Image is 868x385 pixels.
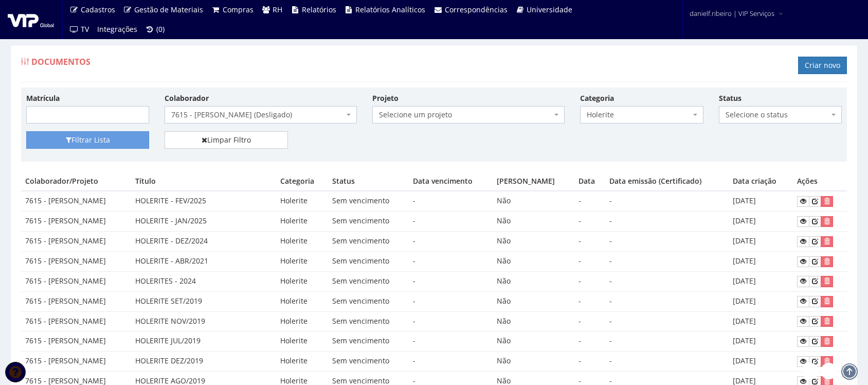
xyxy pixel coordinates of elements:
td: Holerite [276,191,328,211]
td: - [574,232,605,252]
td: - [409,352,493,372]
td: HOLERITE - FEV/2025 [131,191,277,211]
th: Data vencimento [409,172,493,191]
td: 7615 - [PERSON_NAME] [21,191,131,211]
td: 7615 - [PERSON_NAME] [21,212,131,232]
button: Filtrar Lista [26,131,149,149]
a: Integrações [93,20,141,39]
td: HOLERITE - DEZ/2024 [131,232,277,252]
th: Data [574,172,605,191]
td: Holerite [276,232,328,252]
span: (0) [156,24,165,34]
td: - [574,311,605,331]
td: - [574,251,605,271]
td: HOLERITE JUL/2019 [131,331,277,352]
td: - [409,191,493,211]
td: - [574,271,605,291]
label: Colaborador [165,93,209,103]
td: Sem vencimento [328,271,409,291]
td: HOLERITE DEZ/2019 [131,352,277,372]
th: Categoria [276,172,328,191]
td: - [574,331,605,352]
td: - [409,311,493,331]
td: Não [493,291,574,311]
td: Não [493,232,574,252]
span: Universidade [527,5,572,14]
td: 7615 - [PERSON_NAME] [21,232,131,252]
td: - [574,291,605,311]
td: 7615 - [PERSON_NAME] [21,352,131,372]
td: [DATE] [729,251,793,271]
img: logo [8,12,54,27]
span: Holerite [580,106,703,124]
td: Sem vencimento [328,352,409,372]
td: HOLERITE NOV/2019 [131,311,277,331]
th: Ações [793,172,847,191]
td: 7615 - [PERSON_NAME] [21,311,131,331]
td: - [605,251,729,271]
td: - [574,212,605,232]
td: HOLERITES - 2024 [131,271,277,291]
td: Sem vencimento [328,191,409,211]
td: 7615 - [PERSON_NAME] [21,271,131,291]
td: Holerite [276,271,328,291]
td: Holerite [276,251,328,271]
span: Selecione um projeto [379,110,552,120]
td: - [605,191,729,211]
th: [PERSON_NAME] [493,172,574,191]
span: danielf.ribeiro | VIP Serviços [690,8,774,19]
td: - [409,251,493,271]
td: Não [493,331,574,352]
td: [DATE] [729,331,793,352]
td: - [409,331,493,352]
td: Holerite [276,212,328,232]
td: [DATE] [729,352,793,372]
th: Data criação [729,172,793,191]
td: - [409,291,493,311]
span: Compras [223,5,254,14]
td: - [409,271,493,291]
td: Sem vencimento [328,212,409,232]
td: Holerite [276,311,328,331]
td: Holerite [276,352,328,372]
td: - [605,232,729,252]
td: 7615 - [PERSON_NAME] [21,251,131,271]
td: - [409,232,493,252]
td: Holerite [276,331,328,352]
td: Sem vencimento [328,232,409,252]
span: Holerite [587,110,690,120]
td: Sem vencimento [328,291,409,311]
td: - [574,352,605,372]
span: Gestão de Materiais [134,5,203,14]
label: Projeto [372,93,399,103]
th: Data emissão (Certificado) [605,172,729,191]
td: HOLERITE - ABR/2021 [131,251,277,271]
span: Correspondências [445,5,508,14]
th: Colaborador/Projeto [21,172,131,191]
td: - [409,212,493,232]
label: Matrícula [26,93,60,103]
td: [DATE] [729,212,793,232]
td: [DATE] [729,311,793,331]
span: Integrações [97,24,137,34]
td: 7615 - [PERSON_NAME] [21,291,131,311]
a: Limpar Filtro [165,131,287,149]
td: Não [493,251,574,271]
span: Selecione o status [726,110,829,120]
a: Criar novo [798,57,847,74]
label: Status [719,93,742,103]
td: [DATE] [729,271,793,291]
td: [DATE] [729,232,793,252]
span: Relatórios Analíticos [355,5,425,14]
td: Sem vencimento [328,251,409,271]
td: Não [493,191,574,211]
span: 7615 - WESLEY NATHAN XAVIER DE MORAES (Desligado) [165,106,357,124]
a: (0) [141,20,169,39]
td: - [605,271,729,291]
span: Selecione o status [719,106,842,124]
td: Não [493,352,574,372]
td: - [605,331,729,352]
td: - [605,212,729,232]
td: - [605,311,729,331]
td: Sem vencimento [328,311,409,331]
